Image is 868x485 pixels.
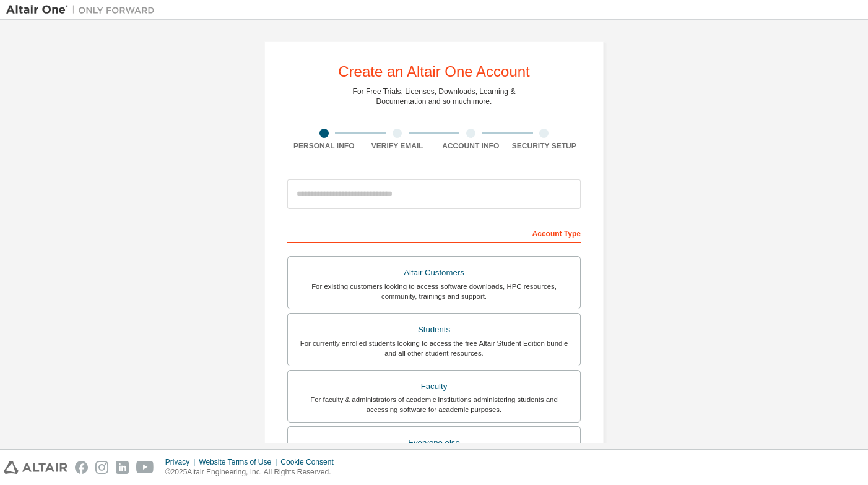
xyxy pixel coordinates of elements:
p: © 2025 Altair Engineering, Inc. All Rights Reserved. [165,467,341,478]
div: Personal Info [287,141,361,151]
div: Privacy [165,457,199,467]
div: Everyone else [295,434,573,452]
div: For faculty & administrators of academic institutions administering students and accessing softwa... [295,395,573,414]
div: Create an Altair One Account [338,64,530,79]
img: altair_logo.svg [4,461,67,474]
img: facebook.svg [75,461,88,474]
div: Faculty [295,378,573,395]
div: Account Type [287,223,581,242]
div: Account Info [434,141,508,151]
div: Cookie Consent [280,457,341,467]
div: Website Terms of Use [199,457,280,467]
div: For currently enrolled students looking to access the free Altair Student Edition bundle and all ... [295,338,573,358]
div: For existing customers looking to access software downloads, HPC resources, community, trainings ... [295,281,573,301]
div: For Free Trials, Licenses, Downloads, Learning & Documentation and so much more. [353,87,516,106]
img: youtube.svg [136,461,154,474]
img: linkedin.svg [116,461,129,474]
img: Altair One [6,4,161,16]
div: Students [295,321,573,338]
div: Security Setup [508,141,581,151]
img: instagram.svg [95,461,108,474]
div: Verify Email [361,141,435,151]
div: Altair Customers [295,264,573,281]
